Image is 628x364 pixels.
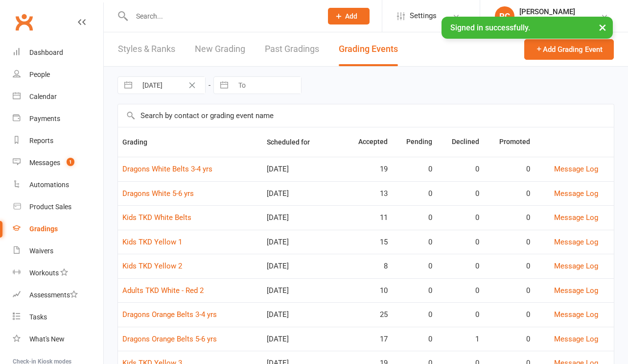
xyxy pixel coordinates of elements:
div: 0 [441,262,479,270]
span: Settings [410,5,437,27]
div: [DATE] [267,287,339,295]
a: Message Log [554,213,598,222]
div: [DATE] [267,311,339,319]
a: Calendar [13,86,103,108]
th: Accepted [343,127,392,157]
a: Waivers [13,240,103,262]
button: Grading [122,136,158,148]
a: What's New [13,328,103,350]
div: Messages [29,159,60,167]
div: 0 [396,311,432,319]
div: 0 [488,190,530,198]
a: Kids TKD Yellow 2 [122,262,182,270]
div: Assessments [29,291,78,299]
a: Message Log [554,238,598,246]
div: [DATE] [267,165,339,173]
a: Kids TKD White Belts [122,213,191,222]
span: Scheduled for [267,138,321,146]
button: Add [328,8,370,24]
a: Message Log [554,286,598,295]
a: Assessments [13,284,103,306]
div: 0 [441,287,479,295]
a: Payments [13,108,103,130]
div: 0 [441,214,479,222]
div: 0 [441,238,479,246]
a: Dashboard [13,42,103,64]
div: 0 [396,165,432,173]
div: 0 [396,238,432,246]
div: [DATE] [267,190,339,198]
a: Kids TKD Yellow 1 [122,238,182,246]
div: 8 [348,262,388,270]
th: Pending [392,127,437,157]
input: From [137,77,205,94]
a: Gradings [13,218,103,240]
div: Automations [29,181,69,189]
div: 13 [348,190,388,198]
div: 0 [396,335,432,343]
a: Workouts [13,262,103,284]
div: 0 [396,190,432,198]
div: What's New [29,335,65,343]
div: [DATE] [267,262,339,270]
a: Product Sales [13,196,103,218]
div: 19 [348,165,388,173]
a: Dragons Orange Belts 5-6 yrs [122,335,217,343]
button: × [594,17,611,38]
div: 0 [396,262,432,270]
div: ATI Martial Arts Joondalup [519,16,601,25]
div: [DATE] [267,238,339,246]
a: Dragons Orange Belts 3-4 yrs [122,310,217,319]
div: [PERSON_NAME] [519,7,601,16]
div: 11 [348,214,388,222]
div: 0 [488,165,530,173]
div: RC [495,6,514,26]
a: Grading Events [339,32,398,66]
a: Message Log [554,335,598,343]
div: 0 [441,190,479,198]
div: 0 [441,311,479,319]
button: Add Grading Event [524,39,614,60]
input: Search... [129,9,315,23]
span: Signed in successfully. [450,23,530,32]
div: 10 [348,287,388,295]
a: Adults TKD White - Red 2 [122,286,204,295]
a: Styles & Ranks [118,32,175,66]
a: Automations [13,174,103,196]
div: 17 [348,335,388,343]
div: 0 [488,262,530,270]
div: 0 [396,214,432,222]
div: Payments [29,115,60,122]
div: Calendar [29,93,57,100]
div: People [29,71,50,78]
div: [DATE] [267,214,339,222]
span: Add [345,12,357,20]
div: 1 [441,335,479,343]
a: Clubworx [12,10,36,34]
div: Product Sales [29,203,71,211]
div: [DATE] [267,335,339,343]
div: 0 [396,287,432,295]
a: Dragons White 5-6 yrs [122,189,194,198]
a: Past Gradings [265,32,319,66]
a: Tasks [13,306,103,328]
div: Waivers [29,247,53,255]
th: Promoted [484,127,535,157]
div: Gradings [29,225,58,233]
span: 1 [67,158,74,166]
div: Workouts [29,269,59,277]
a: Message Log [554,189,598,198]
div: 0 [488,214,530,222]
div: 0 [441,165,479,173]
div: Dashboard [29,49,63,56]
div: 25 [348,311,388,319]
input: Search by contact or grading event name [118,104,614,127]
button: Scheduled for [267,136,321,148]
div: Tasks [29,313,47,321]
a: Reports [13,130,103,152]
button: Clear Date [184,79,201,91]
div: 15 [348,238,388,246]
input: To [233,77,301,94]
div: 0 [488,287,530,295]
a: Message Log [554,262,598,270]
